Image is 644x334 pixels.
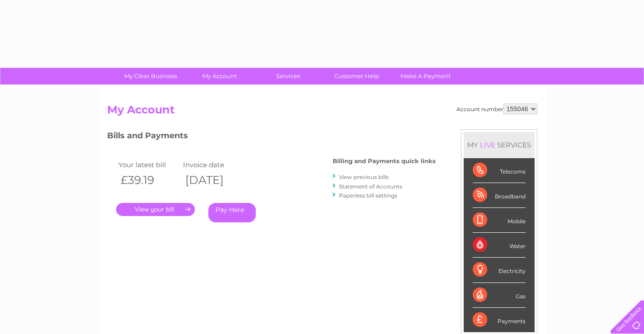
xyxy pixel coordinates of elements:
div: Water [473,233,526,258]
a: My Clear Business [113,68,188,85]
div: Telecoms [473,158,526,183]
div: Broadband [473,183,526,208]
th: £39.19 [116,171,181,189]
a: . [116,203,195,216]
a: Customer Help [320,68,394,85]
a: Pay Here [208,203,256,222]
h3: Bills and Payments [107,129,436,145]
td: Your latest bill [116,159,181,171]
a: My Account [182,68,257,85]
div: Mobile [473,208,526,233]
td: Invoice date [181,159,246,171]
div: Electricity [473,258,526,282]
a: Statement of Accounts [339,183,402,190]
a: Paperless bill settings [339,192,397,199]
div: Account number [456,103,537,114]
div: Gas [473,283,526,308]
h2: My Account [107,103,537,121]
div: MY SERVICES [464,132,535,158]
h4: Billing and Payments quick links [333,158,436,165]
div: Payments [473,308,526,332]
a: View previous bills [339,174,389,180]
a: Make A Payment [388,68,463,85]
a: Services [251,68,325,85]
div: LIVE [478,141,497,149]
th: [DATE] [181,171,246,189]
